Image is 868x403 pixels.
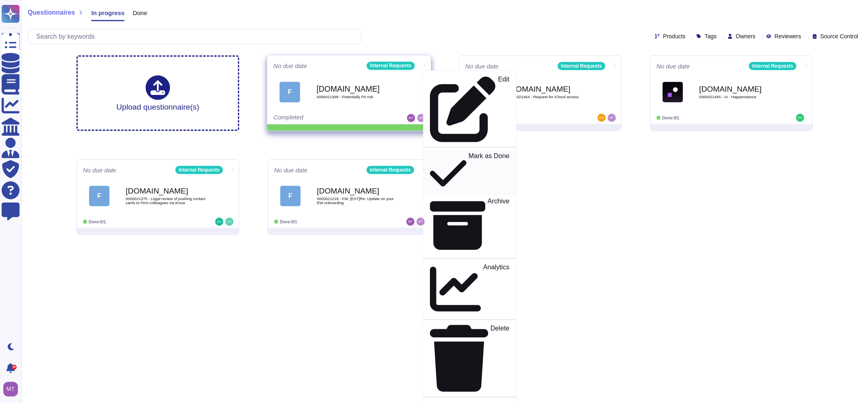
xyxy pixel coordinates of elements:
span: Done: 0/1 [89,220,106,224]
span: 0000021368 - Potentially PII risk [316,95,399,99]
span: In progress [91,10,124,16]
a: Delete [423,324,516,394]
img: user [417,218,425,226]
div: Internal Requests [366,166,414,174]
span: Products [663,33,685,39]
b: [DOMAIN_NAME] [316,85,399,92]
span: 0000021455 - AI - Happenstance [699,95,781,99]
img: user [215,218,223,226]
img: user [225,218,233,226]
img: user [407,114,415,122]
b: [DOMAIN_NAME] [126,187,207,195]
img: user [417,114,425,122]
span: No due date [465,63,499,69]
div: Upload questionnaire(s) [116,75,199,111]
b: [DOMAIN_NAME] [508,85,589,93]
img: user [598,114,606,122]
a: Analytics [423,262,516,317]
b: [DOMAIN_NAME] [317,187,398,195]
img: Logo [663,82,683,102]
span: No due date [274,167,308,173]
span: 0000021464 - Request for iCloud access [508,95,589,99]
div: 9+ [12,365,17,370]
span: Owners [736,33,755,39]
p: Delete [491,326,510,392]
span: 0000021375 - Legal review of pushing contact cards to Firm colleagues via Know [126,197,207,205]
div: F [279,81,300,102]
a: Edit [423,74,516,144]
a: Mark as Done [423,151,516,196]
div: Internal Requests [367,62,415,70]
span: Done: 0/1 [662,116,679,120]
img: user [608,114,616,122]
span: 0000021218 - FW: [EXT]Re: Update on your EW onboarding [317,197,398,205]
img: user [796,114,804,122]
span: No due date [273,63,307,69]
button: user [2,380,24,398]
div: Internal Requests [175,166,223,174]
a: Archive [423,196,516,255]
span: Done [133,10,147,16]
b: [DOMAIN_NAME] [699,85,781,93]
span: Tags [704,33,717,39]
span: Done: 0/1 [280,220,297,224]
span: Source Control [820,33,858,39]
span: Questionnaires [28,9,75,16]
span: No due date [656,63,690,69]
div: Internal Requests [749,62,796,70]
div: F [280,186,301,206]
span: No due date [83,167,116,173]
p: Analytics [483,264,510,315]
img: user [3,382,18,396]
p: Mark as Done [469,153,510,194]
div: Internal Requests [558,62,605,70]
span: Reviewers [774,33,801,39]
input: Search by keywords [32,29,361,44]
img: user [406,218,414,226]
p: Edit [498,76,510,142]
p: Archive [488,198,510,253]
div: F [89,186,109,206]
div: Completed [273,114,374,122]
